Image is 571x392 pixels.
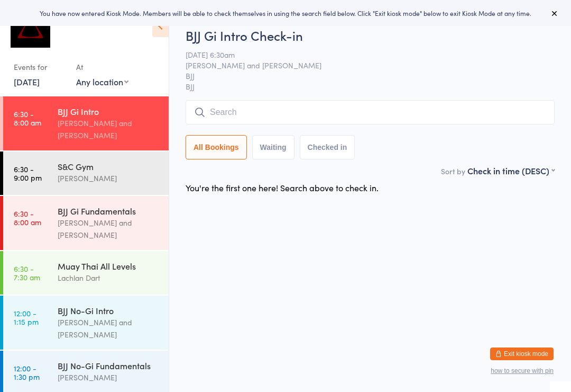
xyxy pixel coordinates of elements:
span: BJJ [186,81,555,92]
div: BJJ No-Gi Fundamentals [58,360,160,371]
span: [DATE] 6:30am [186,49,538,60]
time: 6:30 - 8:00 am [14,209,41,226]
div: Events for [14,58,66,76]
a: 12:00 -1:15 pmBJJ No-Gi Intro[PERSON_NAME] and [PERSON_NAME] [3,296,169,350]
div: You have now entered Kiosk Mode. Members will be able to check themselves in using the search fie... [17,8,554,17]
button: Checked in [300,135,355,159]
button: Waiting [252,135,294,159]
div: S&C Gym [58,161,160,172]
div: Any location [76,76,128,87]
div: [PERSON_NAME] [58,172,160,184]
div: BJJ Gi Intro [58,105,160,117]
div: BJJ Gi Fundamentals [58,205,160,217]
time: 12:00 - 1:15 pm [14,309,39,326]
a: 6:30 -7:30 amMuay Thai All LevelsLachlan Dart [3,251,169,295]
time: 6:30 - 8:00 am [14,110,41,127]
div: [PERSON_NAME] [58,371,160,384]
time: 6:30 - 9:00 pm [14,165,42,182]
div: Lachlan Dart [58,272,160,284]
a: 6:30 -9:00 pmS&C Gym[PERSON_NAME] [3,152,169,195]
a: 6:30 -8:00 amBJJ Gi Fundamentals[PERSON_NAME] and [PERSON_NAME] [3,196,169,250]
div: Muay Thai All Levels [58,260,160,272]
img: Dominance MMA Abbotsford [11,8,50,48]
a: [DATE] [14,76,40,87]
span: [PERSON_NAME] and [PERSON_NAME] [186,60,538,70]
time: 12:00 - 1:30 pm [14,364,40,381]
div: [PERSON_NAME] and [PERSON_NAME] [58,217,160,241]
input: Search [186,100,555,124]
div: You're the first one here! Search above to check in. [186,182,379,193]
span: BJJ [186,70,538,81]
label: Sort by [441,166,465,176]
a: 6:30 -8:00 amBJJ Gi Intro[PERSON_NAME] and [PERSON_NAME] [3,96,169,150]
h2: BJJ Gi Intro Check-in [186,26,555,44]
div: At [76,58,128,76]
div: BJJ No-Gi Intro [58,305,160,316]
div: [PERSON_NAME] and [PERSON_NAME] [58,316,160,341]
div: [PERSON_NAME] and [PERSON_NAME] [58,117,160,141]
button: All Bookings [186,135,247,159]
div: Check in time (DESC) [467,165,555,176]
button: how to secure with pin [491,367,554,375]
time: 6:30 - 7:30 am [14,264,40,281]
button: Exit kiosk mode [490,348,554,360]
